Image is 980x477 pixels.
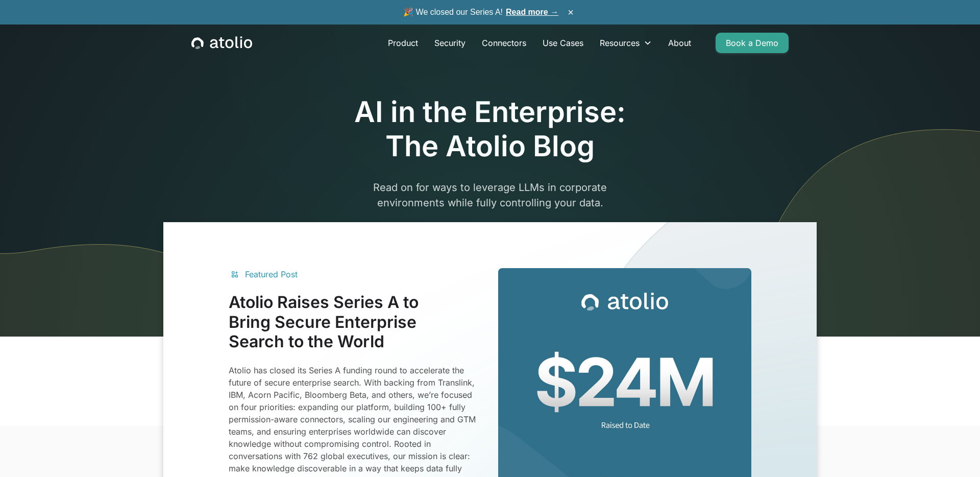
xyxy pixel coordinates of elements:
div: Resources [600,37,640,49]
span: 🎉 We closed our Series A! [403,6,558,18]
a: home [191,36,252,50]
a: Product [380,33,426,53]
a: Book a Demo [716,33,789,53]
button: × [565,7,577,18]
a: Read more → [506,8,558,16]
a: About [660,33,699,53]
a: Use Cases [534,33,592,53]
h1: AI in the Enterprise: The Atolio Blog [294,95,686,163]
a: Security [426,33,474,53]
div: Resources [592,33,660,53]
div: Featured Post [245,268,298,280]
p: Read on for ways to leverage LLMs in corporate environments while fully controlling your data. [294,180,686,256]
a: Connectors [474,33,534,53]
h3: Atolio Raises Series A to Bring Secure Enterprise Search to the World [229,293,482,351]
